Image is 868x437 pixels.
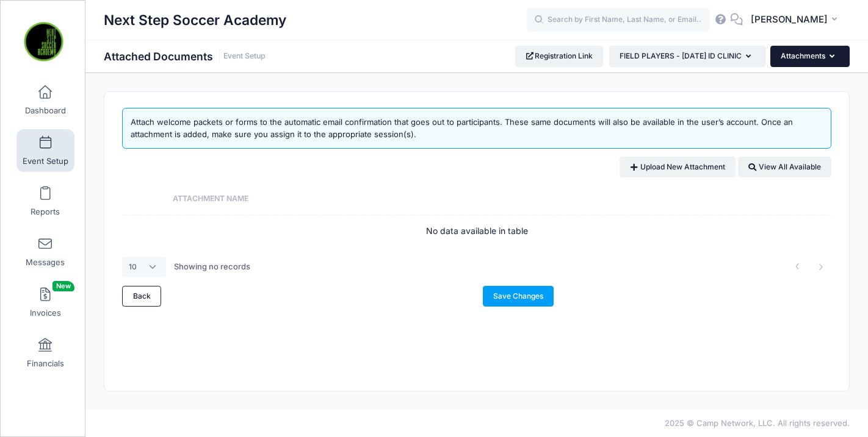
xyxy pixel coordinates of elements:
a: Reports [16,180,74,222]
a: Dashboard [16,79,74,121]
td: No data available in table [122,215,831,247]
a: Back [122,286,161,307]
input: Search by First Name, Last Name, or Email... [527,8,710,32]
button: FIELD PLAYERS - [DATE] ID CLINIC [609,46,766,66]
a: Event Setup [223,52,266,61]
span: Dashboard [25,105,66,116]
span: Financials [27,358,64,369]
a: InvoicesNew [16,281,74,324]
a: Save Changes [483,286,554,307]
span: Invoices [30,308,61,318]
span: 2025 © Camp Network, LLC. All rights reserved. [665,418,850,428]
span: New [52,281,74,291]
span: [PERSON_NAME] [751,13,828,26]
a: Event Setup [16,129,74,172]
a: Messages [16,230,74,273]
span: Reports [31,207,60,217]
div: Attach welcome packets or forms to the automatic email confirmation that goes out to participants... [122,108,831,149]
a: Registration Link [515,46,604,66]
h1: Attached Documents [104,50,266,63]
a: Upload New Attachment [620,157,736,177]
a: Financials [16,332,74,374]
th: Attachment Name: activate to sort column ascending [167,183,787,215]
h1: Next Step Soccer Academy [104,6,286,34]
a: Next Step Soccer Academy [1,13,86,71]
button: [PERSON_NAME] [743,6,850,34]
a: View All Available [738,157,831,177]
div: Showing no records [174,253,250,281]
img: Next Step Soccer Academy [21,19,67,65]
button: Attachments [770,46,850,66]
span: Event Setup [23,156,68,166]
span: Messages [26,257,65,268]
span: FIELD PLAYERS - [DATE] ID CLINIC [620,51,742,60]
